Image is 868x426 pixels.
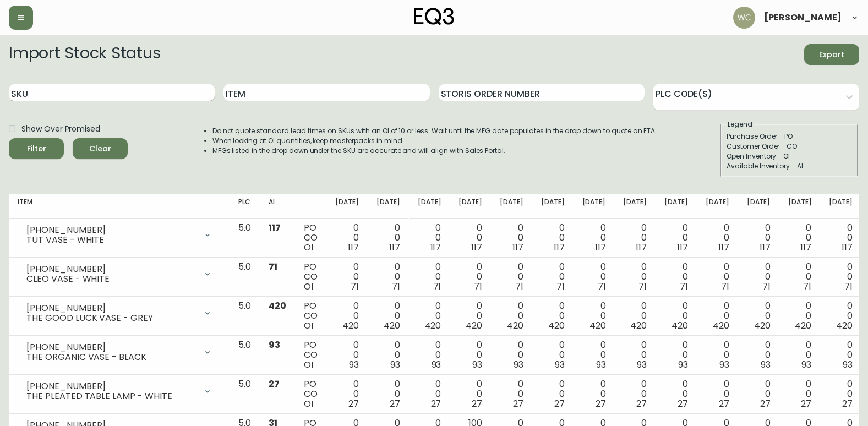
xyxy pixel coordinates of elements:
[727,161,852,171] div: Available Inventory - AI
[431,397,441,410] span: 27
[376,301,400,331] div: 0 0
[582,223,606,253] div: 0 0
[304,379,318,409] div: PO CO
[384,319,400,332] span: 420
[747,223,771,253] div: 0 0
[500,301,523,331] div: 0 0
[230,375,260,414] td: 5.0
[747,340,771,370] div: 0 0
[9,194,230,219] th: Item
[491,194,532,219] th: [DATE]
[747,379,771,409] div: 0 0
[582,262,606,292] div: 0 0
[760,241,771,254] span: 117
[18,379,221,403] div: [PHONE_NUMBER]THE PLEATED TABLE LAMP - WHITE
[829,223,853,253] div: 0 0
[304,262,318,292] div: PO CO
[595,241,606,254] span: 117
[418,301,441,331] div: 0 0
[532,194,574,219] th: [DATE]
[26,264,196,274] div: [PHONE_NUMBER]
[762,280,771,293] span: 71
[844,280,853,293] span: 71
[829,340,853,370] div: 0 0
[349,358,359,371] span: 93
[376,379,400,409] div: 0 0
[269,338,280,351] span: 93
[348,397,359,410] span: 27
[672,319,688,332] span: 420
[801,358,811,371] span: 93
[18,340,221,364] div: [PHONE_NUMBER]THE ORGANIC VASE - BLACK
[706,262,729,292] div: 0 0
[81,142,119,156] span: Clear
[541,379,565,409] div: 0 0
[541,223,565,253] div: 0 0
[598,280,606,293] span: 71
[26,342,196,352] div: [PHONE_NUMBER]
[680,280,688,293] span: 71
[458,223,482,253] div: 0 0
[727,132,852,141] div: Purchase Order - PO
[390,397,400,410] span: 27
[788,379,812,409] div: 0 0
[554,397,565,410] span: 27
[376,223,400,253] div: 0 0
[471,241,482,254] span: 117
[803,280,811,293] span: 71
[764,13,842,22] span: [PERSON_NAME]
[409,194,450,219] th: [DATE]
[376,262,400,292] div: 0 0
[230,194,260,219] th: PLC
[389,241,400,254] span: 117
[513,397,523,410] span: 27
[637,358,647,371] span: 93
[500,379,523,409] div: 0 0
[418,223,441,253] div: 0 0
[458,340,482,370] div: 0 0
[788,301,812,331] div: 0 0
[820,194,861,219] th: [DATE]
[230,219,260,258] td: 5.0
[678,358,688,371] span: 93
[326,194,368,219] th: [DATE]
[582,379,606,409] div: 0 0
[747,301,771,331] div: 0 0
[706,301,729,331] div: 0 0
[342,319,359,332] span: 420
[335,262,359,292] div: 0 0
[230,336,260,375] td: 5.0
[304,358,313,371] span: OI
[474,280,482,293] span: 71
[706,223,729,253] div: 0 0
[26,274,196,284] div: CLEO VASE - WHITE
[614,194,656,219] th: [DATE]
[515,280,523,293] span: 71
[269,299,286,312] span: 420
[500,262,523,292] div: 0 0
[733,7,755,29] img: 06a11c628539db30aea52cbf47961637
[335,379,359,409] div: 0 0
[500,340,523,370] div: 0 0
[541,262,565,292] div: 0 0
[754,319,771,332] span: 420
[458,379,482,409] div: 0 0
[738,194,779,219] th: [DATE]
[795,319,811,332] span: 420
[636,241,647,254] span: 117
[678,397,688,410] span: 27
[574,194,615,219] th: [DATE]
[27,142,46,156] div: Filter
[813,48,850,62] span: Export
[718,241,729,254] span: 117
[706,379,729,409] div: 0 0
[466,319,482,332] span: 420
[829,379,853,409] div: 0 0
[555,358,565,371] span: 93
[664,223,688,253] div: 0 0
[21,123,100,135] span: Show Over Promised
[26,381,196,391] div: [PHONE_NUMBER]
[335,223,359,253] div: 0 0
[664,340,688,370] div: 0 0
[26,225,196,235] div: [PHONE_NUMBER]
